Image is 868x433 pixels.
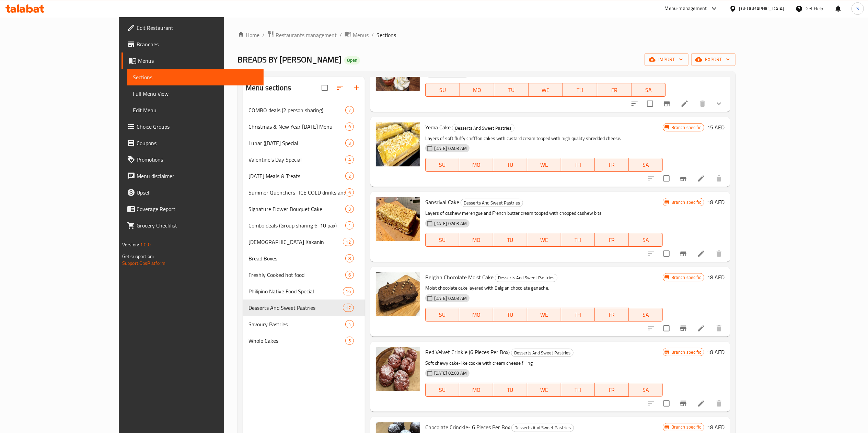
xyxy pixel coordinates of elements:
[629,158,663,172] button: SA
[243,283,365,300] div: Philipino Native Food Special16
[243,118,365,135] div: Christmas & New Year [DATE] Menu9
[496,160,524,170] span: TU
[530,310,558,320] span: WE
[665,4,707,13] div: Menu-management
[669,274,704,281] span: Branch specific
[512,424,574,432] span: Desserts And Sweet Pastries
[597,83,632,97] button: FR
[137,188,258,197] span: Upsell
[346,222,354,229] span: 1
[137,24,258,32] span: Edit Restaurant
[495,274,557,282] span: Desserts And Sweet Pastries
[697,399,705,408] a: Edit menu item
[140,240,151,249] span: 1.0.0
[121,135,264,151] a: Coupons
[127,69,264,85] a: Sections
[243,135,365,151] div: Lunar ([DATE] Special3
[345,106,354,114] div: items
[339,31,342,39] li: /
[346,140,354,147] span: 3
[462,385,490,395] span: MO
[462,235,490,245] span: MO
[317,81,332,95] span: Select all sections
[248,122,345,131] span: Christmas & New Year [DATE] Menu
[243,267,365,283] div: Freshly Cooked hot food6
[345,31,369,39] a: Menus
[598,310,626,320] span: FR
[711,320,727,337] button: delete
[675,170,692,187] button: Branch-specific-item
[248,122,345,131] div: Christmas & New Year 2025 Menu
[697,249,705,258] a: Edit menu item
[238,31,736,39] nav: breadcrumb
[243,234,365,250] div: [DEMOGRAPHIC_DATA] Kakanin12
[345,139,354,147] div: items
[561,158,595,172] button: TH
[425,347,510,357] span: Red Velvet Crinkle (6 Pieces Per Box)
[248,287,343,295] span: Philipino Native Food Special
[425,383,460,397] button: SU
[459,233,493,247] button: MO
[564,385,592,395] span: TH
[345,320,354,328] div: items
[493,383,527,397] button: TU
[248,155,345,164] span: Valentine’s Day Special
[493,158,527,172] button: TU
[460,83,494,97] button: MO
[343,239,354,245] span: 12
[348,80,365,96] button: Add section
[707,422,725,432] h6: 18 AED
[121,201,264,217] a: Coverage Report
[121,20,264,36] a: Edit Restaurant
[133,73,258,81] span: Sections
[564,235,592,245] span: TH
[248,139,345,147] span: Lunar ([DATE] Special
[511,349,574,357] div: Desserts And Sweet Pastries
[493,233,527,247] button: TU
[694,95,711,112] button: delete
[248,238,343,246] span: [DEMOGRAPHIC_DATA] Kakanin
[137,139,258,147] span: Coupons
[496,310,524,320] span: TU
[527,308,561,321] button: WE
[629,383,663,397] button: SA
[248,304,343,312] span: Desserts And Sweet Pastries
[561,383,595,397] button: TH
[238,52,342,67] span: BREADS BY [PERSON_NAME]
[246,83,291,93] h2: Menu sections
[127,102,264,118] a: Edit Menu
[376,347,420,391] img: Red Velvet Crinkle (6 Pieces Per Box)
[431,295,470,302] span: [DATE] 02:03 AM
[659,246,674,261] span: Select to update
[711,95,727,112] button: show more
[632,83,666,97] button: SA
[496,385,524,395] span: TU
[121,52,264,69] a: Menus
[675,245,692,262] button: Branch-specific-item
[634,85,663,95] span: SA
[632,160,660,170] span: SA
[425,209,663,218] p: Layers of cashew merengue and French butter cream topped with chopped cashew bits
[248,139,345,147] div: Lunar (Chinese) New Year Special
[428,235,457,245] span: SU
[121,217,264,234] a: Grocery Checklist
[248,106,345,114] span: COMBO deals (2 person sharing)
[564,310,592,320] span: TH
[431,220,470,227] span: [DATE] 02:03 AM
[345,155,354,164] div: items
[345,337,354,345] div: items
[127,85,264,102] a: Full Menu View
[425,422,510,432] span: Chocolate Crinckle- 6 Pieces Per Box
[122,259,166,268] a: Support.OpsPlatform
[452,124,514,132] span: Desserts And Sweet Pastries
[600,85,629,95] span: FR
[276,31,337,39] span: Restaurants management
[626,95,643,112] button: sort-choices
[248,238,343,246] div: Filipino Kakanin
[707,197,725,207] h6: 18 AED
[248,337,345,345] span: Whole Cakes
[243,332,365,349] div: Whole Cakes5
